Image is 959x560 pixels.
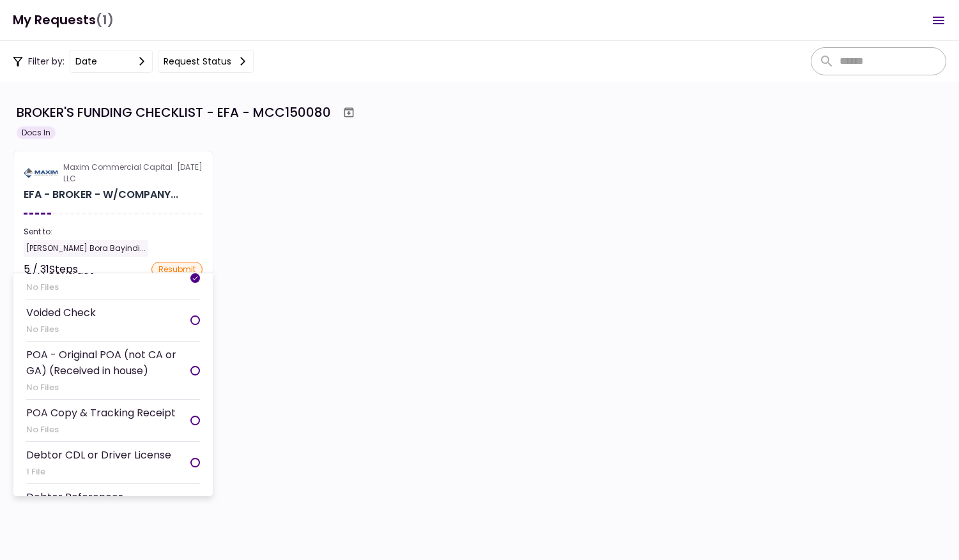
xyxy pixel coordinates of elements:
[17,103,331,122] div: BROKER'S FUNDING CHECKLIST - EFA - MCC150080
[13,50,254,73] div: Filter by:
[26,489,123,505] div: Debtor References
[26,405,176,421] div: POA Copy & Tracking Receipt
[17,126,56,139] div: Docs In
[158,50,254,73] button: Request status
[26,381,190,394] div: No Files
[24,167,58,179] img: Partner logo
[26,323,96,336] div: No Files
[26,465,171,478] div: 1 File
[26,347,190,379] div: POA - Original POA (not CA or GA) (Received in house)
[75,54,97,68] div: date
[70,50,153,73] button: date
[24,187,178,202] div: EFA - BROKER - W/COMPANY - FUNDING CHECKLIST
[151,262,203,277] div: resubmit
[337,101,360,124] button: Archive workflow
[923,5,954,36] button: Open menu
[24,162,203,185] div: [DATE]
[26,281,94,294] div: No Files
[24,226,203,238] div: Sent to:
[26,305,96,321] div: Voided Check
[24,240,148,257] div: [PERSON_NAME] Bora Bayindi...
[63,162,177,185] div: Maxim Commercial Capital LLC
[13,7,114,33] h1: My Requests
[26,423,176,436] div: No Files
[96,7,114,33] span: (1)
[24,262,78,277] div: 5 / 31 Steps
[26,447,171,463] div: Debtor CDL or Driver License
